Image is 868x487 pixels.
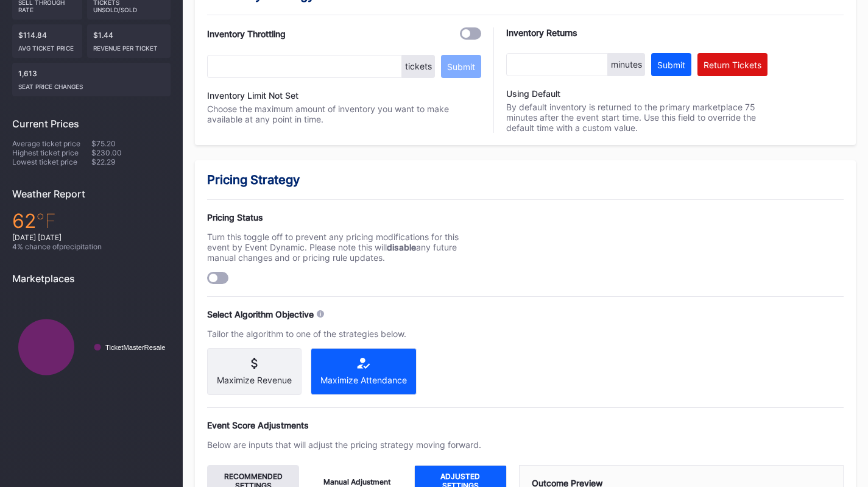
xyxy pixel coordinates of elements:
[506,88,767,99] div: Using Default
[105,344,165,351] text: TicketMasterResale
[608,53,645,76] div: minutes
[207,232,481,263] div: Turn this toggle off to prevent any pricing modifications for this event by Event Dynamic. Please...
[207,29,286,39] div: Inventory Throttling
[207,439,481,450] div: Below are inputs that will adjust the pricing strategy moving forward.
[91,139,171,148] div: $75.20
[506,27,767,38] div: Inventory Returns
[91,157,171,166] div: $22.29
[93,40,165,52] div: Revenue per ticket
[12,63,171,96] div: 1,613
[447,62,475,72] div: Submit
[441,55,481,78] button: Submit
[18,78,164,90] div: seat price changes
[402,55,435,78] div: tickets
[207,212,481,222] div: Pricing Status
[12,209,171,233] div: 62
[657,60,685,70] div: Submit
[91,148,171,157] div: $230.00
[704,60,761,70] div: Return Tickets
[87,24,171,58] div: $1.44
[207,90,481,101] div: Inventory Limit Not Set
[12,118,171,130] div: Current Prices
[207,309,314,319] div: Select Algorithm Objective
[207,104,481,124] div: Choose the maximum amount of inventory you want to make available at any point in time.
[12,233,171,242] div: [DATE] [DATE]
[320,375,407,385] div: Maximize Attendance
[12,188,171,200] div: Weather Report
[387,242,416,252] strong: disable
[207,420,844,430] div: Event Score Adjustments
[12,294,171,400] svg: Chart title
[207,172,844,187] div: Pricing Strategy
[506,88,767,133] div: By default inventory is returned to the primary marketplace 75 minutes after the event start time...
[697,53,767,76] button: Return Tickets
[217,375,292,385] div: Maximize Revenue
[651,53,691,76] button: Submit
[12,24,82,58] div: $114.84
[207,329,481,339] div: Tailor the algorithm to one of the strategies below.
[12,148,91,157] div: Highest ticket price
[12,157,91,166] div: Lowest ticket price
[36,209,56,233] span: ℉
[12,272,171,285] div: Marketplaces
[12,139,91,148] div: Average ticket price
[323,477,390,486] div: Manual Adjustment
[12,242,171,251] div: 4 % chance of precipitation
[18,40,76,52] div: Avg ticket price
